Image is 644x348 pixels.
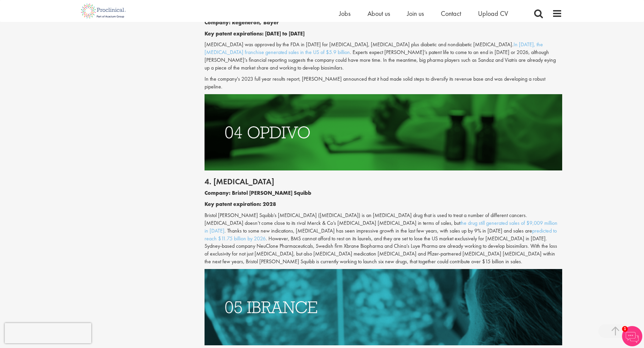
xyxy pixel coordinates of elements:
[205,212,562,266] p: Bristol [PERSON_NAME] Squibb’s [MEDICAL_DATA] ([MEDICAL_DATA]) is an [MEDICAL_DATA] drug that is ...
[205,177,562,186] h2: 4. [MEDICAL_DATA]
[205,94,562,170] img: Drugs with patents due to expire Opdivo
[205,269,562,345] img: Drugs with patents due to expire Ibrance
[367,9,390,18] a: About us
[205,41,543,56] a: In [DATE], the [MEDICAL_DATA] franchise generated sales in the US of $5.9 billion
[407,9,424,18] a: Join us
[205,189,311,196] b: Company: Bristol [PERSON_NAME] Squibb
[205,30,305,37] b: Key patent expirations: [DATE] to [DATE]
[205,19,279,26] b: Company: Regeneron, Bayer
[205,219,557,234] a: the drug still generated sales of $9,009 million in [DATE]
[622,326,642,346] img: Chatbot
[339,9,351,18] a: Jobs
[622,326,628,332] span: 1
[205,41,562,72] p: [MEDICAL_DATA] was approved by the FDA in [DATE] for [MEDICAL_DATA], [MEDICAL_DATA] plus diabetic...
[205,75,562,91] p: In the company's 2023 full year results report, [PERSON_NAME] announced that it had made solid st...
[205,200,276,208] b: Key patent expiration: 2028
[5,323,91,343] iframe: reCAPTCHA
[441,9,461,18] a: Contact
[205,227,557,242] a: predicted to reach $11.75 billion by 2026
[478,9,508,18] a: Upload CV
